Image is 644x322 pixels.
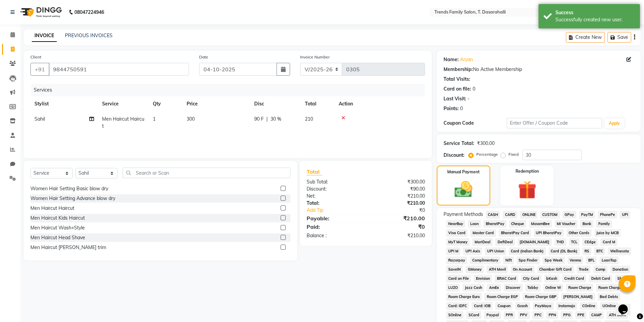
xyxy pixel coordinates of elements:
[598,293,620,301] span: Bad Debts
[32,30,57,42] a: INVOICE
[30,54,41,60] label: Client
[593,266,607,273] span: Comp
[366,200,430,207] div: ₹210.00
[335,96,425,112] th: Action
[569,238,580,246] span: TCL
[466,311,481,319] span: SCard
[444,140,474,147] div: Service Total:
[302,200,366,207] div: Total:
[534,229,564,237] span: UPI BharatPay
[30,63,49,76] button: +91
[366,193,430,200] div: ₹210.00
[153,116,156,122] span: 1
[446,256,468,264] span: Razorpay
[606,311,628,319] span: ATH Movil
[444,152,464,159] div: Discount:
[98,96,149,112] th: Service
[608,247,631,255] span: Wellnessta
[30,244,106,251] div: Men Haircut [PERSON_NAME] trim
[17,3,64,22] img: logo
[474,275,492,282] span: Envision
[366,214,430,222] div: ₹210.00
[544,275,559,282] span: bKash
[444,211,483,218] span: Payment Methods
[466,266,484,273] span: GMoney
[444,76,470,83] div: Total Visits:
[615,275,632,282] span: Shoutlo
[509,220,526,228] span: Cheque
[366,223,430,231] div: ₹0
[582,247,592,255] span: RS
[470,229,496,237] span: Master Card
[486,266,508,273] span: ATH Movil
[543,284,564,292] span: Online W
[149,96,183,112] th: Qty
[600,238,617,246] span: Card M
[366,178,430,185] div: ₹300.00
[470,256,500,264] span: Complimentary
[444,56,459,63] div: Name:
[567,229,592,237] span: Other Cards
[266,116,268,123] span: |
[596,284,632,292] span: Room Charge USD
[462,284,484,292] span: Jazz Cash
[187,116,195,122] span: 300
[566,32,605,43] button: Create New
[444,66,634,73] div: No Active Membership
[377,207,430,214] div: ₹0
[561,311,573,319] span: PPG
[546,311,558,319] span: PPN
[607,32,631,43] button: Save
[34,116,45,122] span: Sahil
[523,293,558,301] span: Room Charge GBP
[30,234,85,241] div: Men Haircut Head Shave
[600,302,618,310] span: UOnline
[468,220,481,228] span: Loan
[102,116,144,129] span: Men Haircut Haircut
[596,220,612,228] span: Family
[476,151,498,157] label: Percentage
[366,232,430,239] div: ₹210.00
[446,247,461,255] span: UPI M
[540,211,560,219] span: CUSTOM
[504,311,515,319] span: PPR
[620,211,630,219] span: UPI
[446,266,463,273] span: SaveIN
[529,220,552,228] span: MosamBee
[549,247,580,255] span: Card (DL Bank)
[446,275,471,282] span: Card on File
[562,275,587,282] span: Credit Card
[483,220,506,228] span: BharatPay
[366,185,430,193] div: ₹90.00
[49,63,189,76] input: Search by Name/Mobile/Email/Code
[30,215,85,222] div: Men Haircut Kids Haircut
[305,116,313,122] span: 210
[503,256,514,264] span: Nift
[254,116,264,123] span: 90 F
[518,311,530,319] span: PPV
[74,3,104,22] b: 08047224946
[302,232,366,239] div: Balance :
[250,96,301,112] th: Disc
[594,247,605,255] span: BTC
[30,96,98,112] th: Stylist
[507,118,602,128] input: Enter Offer / Coupon Code
[444,85,471,93] div: Card on file:
[444,66,473,73] div: Membership:
[460,56,473,63] a: Aryan
[594,229,621,237] span: Juice by MCB
[555,9,635,16] div: Success
[302,185,366,193] div: Discount:
[533,302,554,310] span: PayMaya
[300,54,330,60] label: Invoice Number
[509,247,546,255] span: Card (Indian Bank)
[30,224,85,231] div: Men Haircut Wash+Style
[446,311,464,319] span: SOnline
[616,295,637,315] iframe: chat widget
[563,211,576,219] span: GPay
[460,105,463,112] div: 0
[580,220,593,228] span: Bank
[65,32,113,39] a: PREVIOUS INVOICES
[446,238,470,246] span: MyT Money
[537,266,574,273] span: Chamber Gift Card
